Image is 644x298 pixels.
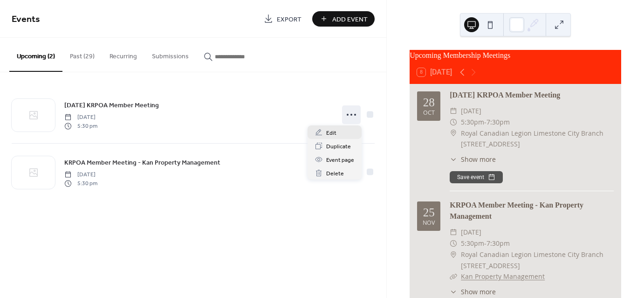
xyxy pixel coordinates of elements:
a: Kan Property Management [461,272,545,281]
button: ​Show more [450,154,496,164]
span: 5:30 pm [64,122,97,130]
span: Events [12,10,40,28]
div: ​ [450,105,457,117]
div: Oct [423,110,435,116]
span: KRPOA Member Meeting - Kan Property Management [64,158,220,168]
span: 7:30pm [486,117,510,128]
div: ​ [450,249,457,260]
span: 5:30 pm [64,179,97,187]
span: Royal Canadian Legion Limestone City Branch [STREET_ADDRESS] [461,249,614,271]
a: [DATE] KRPOA Member Meeting [64,100,159,111]
div: ​ [450,117,457,128]
div: ​ [450,271,457,282]
span: 7:30pm [486,238,510,249]
button: Save event [450,171,503,183]
span: - [484,117,486,128]
div: ​ [450,238,457,249]
button: ​Show more [450,287,496,297]
span: Delete [326,169,344,179]
button: Past (29) [62,38,102,71]
span: [DATE] [461,227,481,238]
span: Export [277,14,301,24]
span: [DATE] [64,171,97,179]
span: 5:30pm [461,238,484,249]
div: 28 [423,97,435,108]
a: Export [257,11,308,27]
div: ​ [450,128,457,139]
span: [DATE] KRPOA Member Meeting [64,101,159,111]
button: Submissions [144,38,196,71]
span: Add Event [332,14,368,24]
button: Add Event [312,11,375,27]
div: 25 [423,207,435,218]
span: Show more [461,287,496,297]
button: Recurring [102,38,144,71]
span: - [484,238,486,249]
div: Upcoming Membership Meetings [410,50,621,61]
a: KRPOA Member Meeting - Kan Property Management [64,157,220,168]
button: Upcoming (2) [9,38,62,72]
div: [DATE] KRPOA Member Meeting [450,90,614,101]
div: ​ [450,287,457,297]
a: KRPOA Member Meeting - Kan Property Management [450,201,583,220]
span: Royal Canadian Legion Limestone City Branch [STREET_ADDRESS] [461,128,614,150]
span: Edit [326,128,336,138]
span: Duplicate [326,142,351,152]
div: Nov [423,220,435,226]
span: [DATE] [64,113,97,122]
span: [DATE] [461,105,481,117]
div: ​ [450,154,457,164]
span: Show more [461,154,496,164]
span: 5:30pm [461,117,484,128]
div: ​ [450,227,457,238]
span: Event page [326,155,354,165]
